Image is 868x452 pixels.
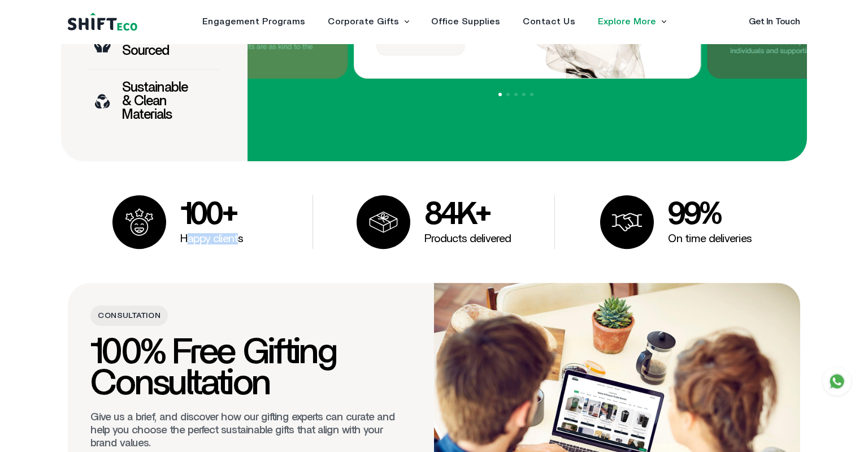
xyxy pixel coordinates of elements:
p: Sustainable & Clean Materials [122,81,192,122]
a: Get In Touch [749,17,800,26]
p: On time deliveries [668,233,752,244]
img: Frame-1.svg [368,206,399,238]
p: Happy clients [180,233,243,244]
a: Contact Us [523,17,575,26]
p: Products delivered [424,233,511,244]
p: Give us a brief, and discover how our gifting experts can curate and help you choose the perfect ... [90,411,411,450]
img: Frame.svg [124,206,155,238]
img: frame-2.svg [611,206,643,238]
a: Explore More [598,17,656,26]
h3: 84K+ [424,199,511,230]
a: Engagement Programs [202,17,305,26]
a: Corporate Gifts [328,17,399,26]
a: Office Supplies [431,17,500,26]
h3: 99% [668,199,752,230]
h4: 100% Free Gifting Consultation [90,337,411,400]
h3: 100+ [180,199,243,230]
span: CONSULTATION [90,305,168,326]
